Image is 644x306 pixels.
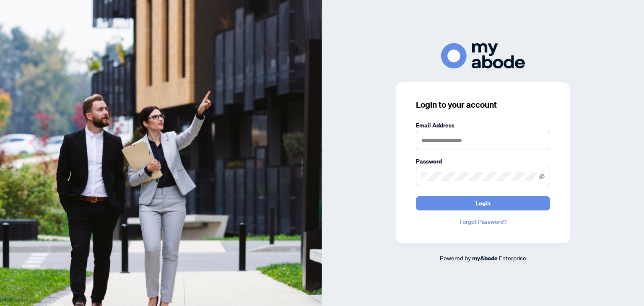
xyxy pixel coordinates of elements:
h3: Login to your account [416,99,550,111]
button: Login [416,196,550,210]
label: Password [416,157,550,166]
label: Email Address [416,121,550,130]
a: myAbode [472,254,498,263]
span: Login [475,197,491,210]
img: ma-logo [441,43,525,69]
span: eye-invisible [539,174,545,179]
span: Enterprise [499,254,526,262]
a: Forgot Password? [416,217,550,226]
span: Powered by [440,254,471,262]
